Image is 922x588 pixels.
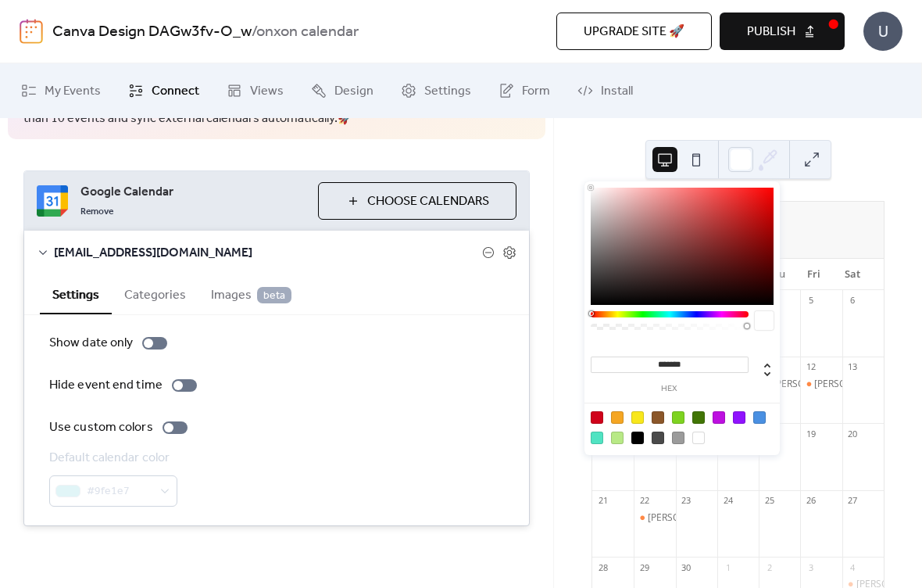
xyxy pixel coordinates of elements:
div: 28 [597,561,609,573]
a: Form [487,70,562,112]
div: #9013FE [733,411,745,424]
div: 24 [722,495,734,507]
a: My Events [9,70,113,112]
div: #F8E71C [631,411,644,424]
div: 26 [805,495,817,507]
div: Sat [833,259,871,290]
div: 30 [681,561,692,573]
div: #8B572A [652,411,664,424]
button: Images beta [198,274,304,313]
span: Connect [152,82,199,101]
span: Choose Calendars [367,192,489,211]
div: 22 [638,495,650,507]
a: Canva Design DAGw3fv-O_w [52,17,252,47]
div: #000000 [631,432,644,444]
div: Muhammad Nasriq` Birthday [634,511,675,525]
div: #7ED321 [672,411,684,424]
div: 19 [805,428,817,439]
div: #FFFFFF [692,432,705,444]
div: 1 [722,561,734,573]
span: Design [334,82,373,101]
div: #4A4A4A [652,432,664,444]
b: / [252,17,256,47]
img: logo [20,19,43,44]
div: 23 [681,495,692,507]
span: Views [250,82,284,101]
div: #BD10E0 [713,411,725,424]
a: Views [215,70,295,112]
span: Form [522,82,550,101]
b: onxon calendar [256,17,359,47]
div: 27 [847,495,859,507]
div: Default calendar color [49,449,174,468]
div: Show date only [49,334,133,353]
div: Hide event end time [49,376,163,395]
img: google [37,185,68,217]
div: Use custom colors [49,418,153,437]
div: 2 [763,561,775,573]
div: #F5A623 [611,411,624,424]
span: beta [257,287,291,303]
div: 12 [805,361,817,373]
div: Norhisham`s Birthday [800,378,842,391]
div: 4 [847,561,859,573]
button: Settings [40,274,112,314]
div: U [863,12,902,51]
span: Remove [80,206,113,218]
span: This site is currently using the free tier. to create more calendars, show more than 10 events an... [23,93,530,128]
div: #50E3C2 [591,432,603,444]
div: #D0021B [591,411,603,424]
div: #B8E986 [611,432,624,444]
div: [PERSON_NAME]` Birthday [648,511,763,525]
div: Fri [795,259,834,290]
div: 29 [638,561,650,573]
button: Upgrade site 🚀 [556,13,712,50]
div: #4A90E2 [753,411,766,424]
span: Google Calendar [80,183,306,202]
span: [EMAIL_ADDRESS][DOMAIN_NAME] [54,244,482,263]
div: 25 [763,495,775,507]
button: Publish [720,13,845,50]
button: Categories [112,274,198,313]
div: 20 [847,428,859,439]
div: #417505 [692,411,705,424]
a: Settings [389,70,483,112]
span: Publish [747,23,795,41]
div: 6 [847,295,859,307]
div: 13 [847,361,859,373]
a: Design [299,70,385,112]
div: Azfar`s Birthday [759,378,800,391]
span: Settings [424,82,471,101]
span: Images [211,286,291,305]
a: Install [566,70,645,112]
div: #9B9B9B [672,432,684,444]
div: 3 [805,561,817,573]
span: Upgrade site 🚀 [584,23,684,41]
button: Choose Calendars [318,182,516,220]
label: hex [591,385,749,393]
span: Install [601,82,633,101]
div: 21 [597,495,609,507]
a: Connect [116,70,211,112]
span: My Events [45,82,101,101]
div: 5 [805,295,817,307]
